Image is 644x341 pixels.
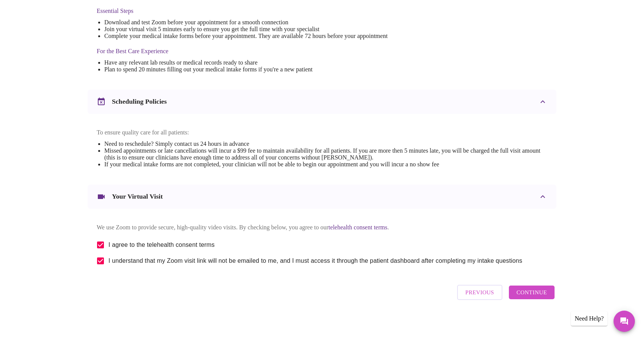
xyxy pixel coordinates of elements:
[104,19,387,26] li: Download and test Zoom before your appointment for a smooth connection
[88,90,556,114] div: Scheduling Policies
[509,286,555,299] button: Continue
[112,193,163,200] h3: Your Virtual Visit
[104,161,547,168] li: If your medical intake forms are not completed, your clinician will not be able to begin our appo...
[104,26,387,33] li: Join your virtual visit 5 minutes early to ensure you get the full time with your specialist
[97,129,547,136] p: To ensure quality care for all patients:
[571,311,607,326] div: Need Help?
[614,311,635,332] button: Messages
[88,185,556,209] div: Your Virtual Visit
[104,33,387,39] li: Complete your medical intake forms before your appointment. They are available 72 hours before yo...
[457,285,502,300] button: Previous
[108,256,522,265] span: I understand that my Zoom visit link will not be emailed to me, and I must access it through the ...
[97,224,547,231] p: We use Zoom to provide secure, high-quality video visits. By checking below, you agree to our .
[97,48,387,55] h4: For the Best Care Experience
[104,59,387,66] li: Have any relevant lab results or medical records ready to share
[108,240,215,249] span: I agree to the telehealth consent terms
[104,66,387,73] li: Plan to spend 20 minutes filling out your medical intake forms if you're a new patient
[104,141,547,147] li: Need to reschedule? Simply contact us 24 hours in advance
[97,8,387,14] h4: Essential Steps
[104,147,547,161] li: Missed appointments or late cancellations will incur a $99 fee to maintain availability for all p...
[465,287,494,297] span: Previous
[516,287,547,297] span: Continue
[328,224,387,230] a: telehealth consent terms
[112,98,167,106] h3: Scheduling Policies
